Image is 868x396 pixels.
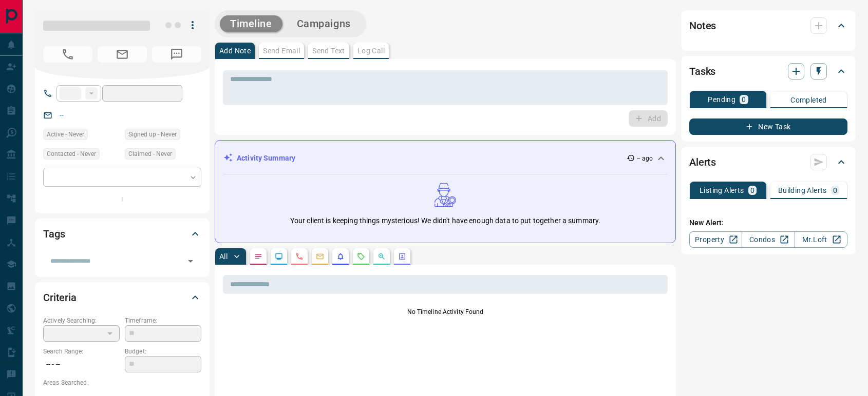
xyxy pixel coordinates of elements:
[689,150,847,174] div: Alerts
[43,347,120,356] p: Search Range:
[637,154,653,163] p: -- ago
[742,96,746,103] p: 0
[254,252,262,261] svg: Notes
[128,149,172,159] span: Claimed - Never
[689,118,847,135] button: New Task
[336,252,345,261] svg: Listing Alerts
[689,217,847,228] p: New Alert:
[357,252,365,261] svg: Requests
[316,252,324,261] svg: Emails
[43,289,77,306] h2: Criteria
[708,96,735,103] p: Pending
[152,46,201,63] span: No Number
[398,252,406,261] svg: Agent Actions
[43,226,65,242] h2: Tags
[43,356,120,373] p: -- - --
[223,307,668,316] p: No Timeline Activity Found
[125,316,201,325] p: Timeframe:
[689,63,715,80] h2: Tasks
[742,231,795,248] a: Condos
[790,96,827,104] p: Completed
[700,187,744,194] p: Listing Alerts
[689,13,847,38] div: Notes
[43,285,201,310] div: Criteria
[778,187,827,194] p: Building Alerts
[750,187,754,194] p: 0
[219,47,251,54] p: Add Note
[689,154,716,170] h2: Alerts
[43,222,201,246] div: Tags
[295,252,304,261] svg: Calls
[183,254,198,268] button: Open
[47,149,96,159] span: Contacted - Never
[128,129,177,140] span: Signed up - Never
[98,46,147,63] span: No Email
[220,15,282,32] button: Timeline
[290,215,600,226] p: Your client is keeping things mysterious! We didn't have enough data to put together a summary.
[60,111,64,119] a: --
[795,231,847,248] a: Mr.Loft
[378,252,386,261] svg: Opportunities
[43,378,201,387] p: Areas Searched:
[223,149,667,168] div: Activity Summary-- ago
[43,46,92,63] span: No Number
[43,316,120,325] p: Actively Searching:
[287,15,361,32] button: Campaigns
[689,59,847,84] div: Tasks
[125,347,201,356] p: Budget:
[219,253,228,260] p: All
[275,252,283,261] svg: Lead Browsing Activity
[47,129,84,140] span: Active - Never
[237,153,295,164] p: Activity Summary
[689,231,742,248] a: Property
[833,187,837,194] p: 0
[689,17,716,34] h2: Notes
